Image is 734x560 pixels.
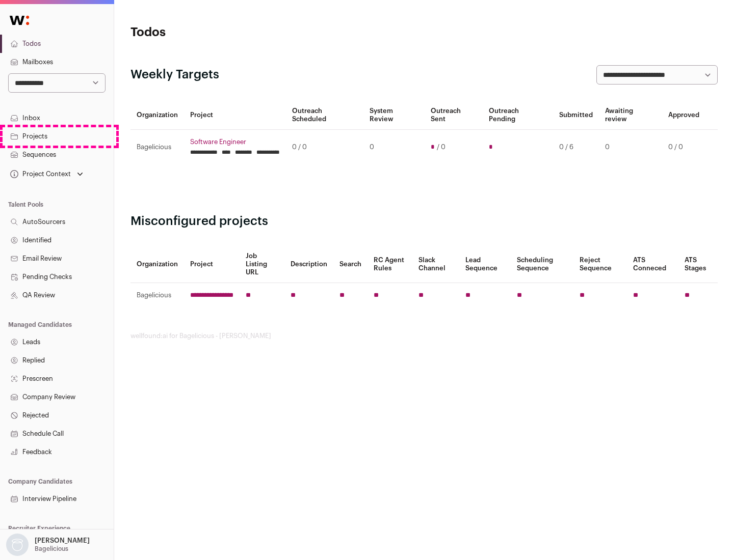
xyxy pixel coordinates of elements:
th: Scheduling Sequence [511,246,573,283]
th: Slack Channel [412,246,459,283]
td: 0 / 6 [553,130,599,165]
th: Reject Sequence [573,246,627,283]
img: Wellfound [4,10,35,31]
th: System Review [363,101,424,130]
div: Project Context [8,170,71,178]
th: Organization [130,101,184,130]
img: nopic.png [6,534,29,556]
th: RC Agent Rules [368,246,412,283]
th: Lead Sequence [459,246,511,283]
th: Submitted [553,101,599,130]
h2: Weekly Targets [130,67,219,83]
h2: Misconfigured projects [130,213,718,230]
td: Bagelicious [130,130,184,165]
th: Project [184,101,286,130]
th: Job Listing URL [240,246,284,283]
button: Open dropdown [8,167,85,181]
td: 0 [599,130,662,165]
th: Organization [130,246,184,283]
a: Software Engineer [190,138,280,146]
th: Awaiting review [599,101,662,130]
th: ATS Stages [678,246,718,283]
td: 0 [363,130,424,165]
th: Outreach Scheduled [286,101,363,130]
th: ATS Conneced [627,246,678,283]
button: Open dropdown [4,534,92,556]
th: Project [184,246,240,283]
td: 0 / 0 [286,130,363,165]
th: Outreach Pending [483,101,553,130]
h1: Todos [130,24,326,41]
p: Bagelicious [35,545,68,553]
th: Description [284,246,333,283]
th: Search [333,246,368,283]
footer: wellfound:ai for Bagelicious - [PERSON_NAME] [130,332,718,340]
p: [PERSON_NAME] [35,537,90,545]
span: / 0 [437,143,445,151]
th: Approved [662,101,705,130]
td: Bagelicious [130,283,184,308]
td: 0 / 0 [662,130,705,165]
th: Outreach Sent [425,101,483,130]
